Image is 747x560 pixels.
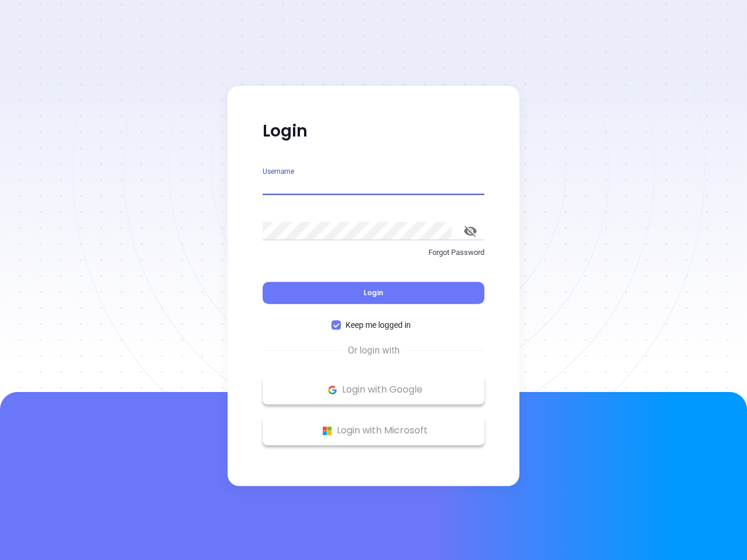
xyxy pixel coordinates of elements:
[263,282,484,304] button: Login
[263,247,484,258] p: Forgot Password
[263,168,294,175] label: Username
[263,375,484,404] button: Google Logo Login with Google
[320,423,334,438] img: Microsoft Logo
[342,344,406,358] span: Or login with
[263,121,484,142] p: Login
[263,247,484,268] a: Forgot Password
[456,217,484,245] button: toggle password visibility
[341,318,416,331] span: Keep me logged in
[268,381,479,398] p: Login with Google
[364,288,383,297] span: Login
[325,383,340,397] img: Google Logo
[268,422,479,439] p: Login with Microsoft
[263,416,484,445] button: Microsoft Logo Login with Microsoft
